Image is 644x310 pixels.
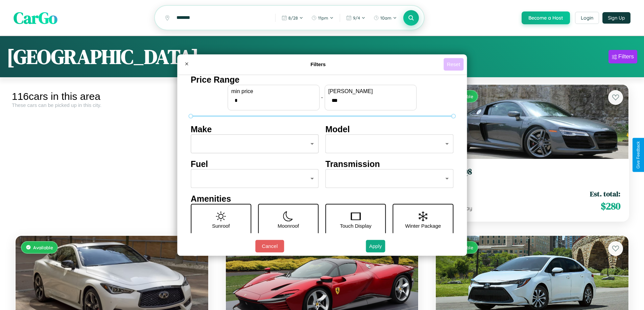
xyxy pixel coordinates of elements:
[191,75,453,85] h4: Price Range
[288,15,298,21] span: 8 / 28
[326,159,454,169] h4: Transmission
[12,102,212,108] div: These cars can be picked up in this city.
[380,15,391,21] span: 10am
[318,15,328,21] span: 11pm
[191,194,453,204] h4: Amenities
[353,15,360,21] span: 9 / 4
[326,124,454,134] h4: Model
[12,91,212,102] div: 116 cars in this area
[522,11,570,24] button: Become a Host
[343,12,369,23] button: 9/4
[193,61,444,67] h4: Filters
[7,43,199,71] h1: [GEOGRAPHIC_DATA]
[328,88,413,94] label: [PERSON_NAME]
[33,245,53,250] span: Available
[636,141,641,169] div: Give Feedback
[444,167,620,177] h3: Audi Q8
[321,93,323,102] p: -
[618,53,634,60] div: Filters
[590,189,620,199] span: Est. total:
[191,159,319,169] h4: Fuel
[366,240,385,252] button: Apply
[278,221,299,230] p: Moonroof
[601,199,620,213] span: $ 280
[340,221,371,230] p: Touch Display
[212,221,230,230] p: Sunroof
[575,12,599,24] button: Login
[405,221,441,230] p: Winter Package
[602,12,630,24] button: Sign Up
[231,88,316,94] label: min price
[255,240,284,252] button: Cancel
[14,7,57,29] span: CarGo
[609,50,637,63] button: Filters
[308,12,337,23] button: 11pm
[191,124,319,134] h4: Make
[444,58,463,71] button: Reset
[278,12,307,23] button: 8/28
[370,12,400,23] button: 10am
[444,167,620,184] a: Audi Q82016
